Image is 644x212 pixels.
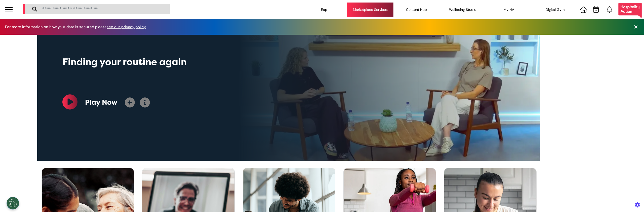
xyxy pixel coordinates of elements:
[532,3,578,17] div: Digital Gym
[301,3,347,17] div: Eap
[439,3,486,17] div: Wellbeing Studio
[486,3,532,17] div: My HA
[347,3,393,17] div: Marketplace Services
[5,25,151,29] div: For more information on how your data is secured please
[85,97,117,108] div: Play Now
[7,197,19,209] button: Open Preferences
[107,24,146,29] a: see our privacy policy
[62,55,339,69] div: Finding your routine again
[393,3,440,17] div: Content Hub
